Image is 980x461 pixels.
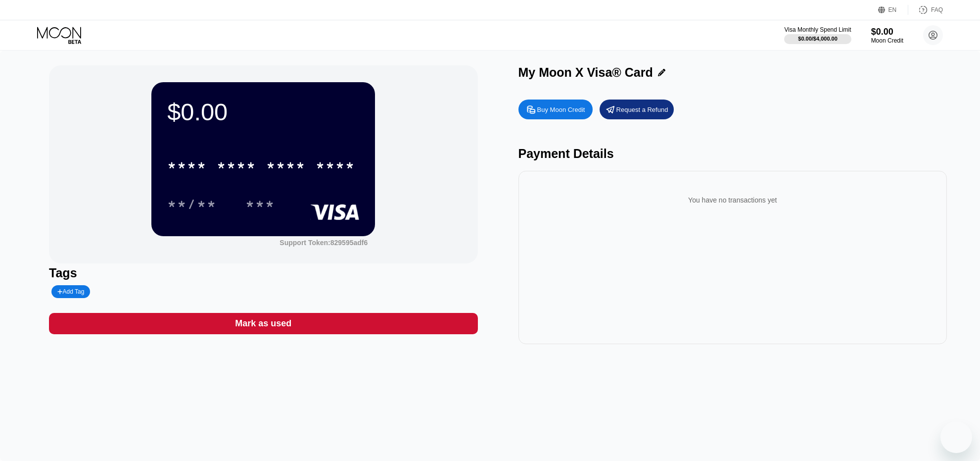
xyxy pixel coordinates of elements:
[526,186,939,214] div: You have no transactions yet
[931,6,943,13] div: FAQ
[871,27,903,37] div: $0.00
[280,239,368,247] div: Support Token:829595adf6
[888,6,897,13] div: EN
[908,5,943,15] div: FAQ
[784,26,851,44] div: Visa Monthly Spend Limit$0.00/$4,000.00
[616,105,668,114] div: Request a Refund
[940,421,972,453] iframe: Schaltfläche zum Öffnen des Messaging-Fensters
[871,37,903,44] div: Moon Credit
[871,27,903,44] div: $0.00Moon Credit
[600,100,674,119] div: Request a Refund
[518,65,653,80] div: My Moon X Visa® Card
[49,313,477,334] div: Mark as used
[518,147,947,161] div: Payment Details
[49,266,477,280] div: Tags
[537,105,585,114] div: Buy Moon Credit
[51,285,90,298] div: Add Tag
[798,36,838,42] div: $0.00 / $4,000.00
[235,318,291,329] div: Mark as used
[280,239,368,247] div: Support Token: 829595adf6
[784,26,851,33] div: Visa Monthly Spend Limit
[167,98,359,126] div: $0.00
[518,100,593,119] div: Buy Moon Credit
[57,288,84,295] div: Add Tag
[878,5,908,15] div: EN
